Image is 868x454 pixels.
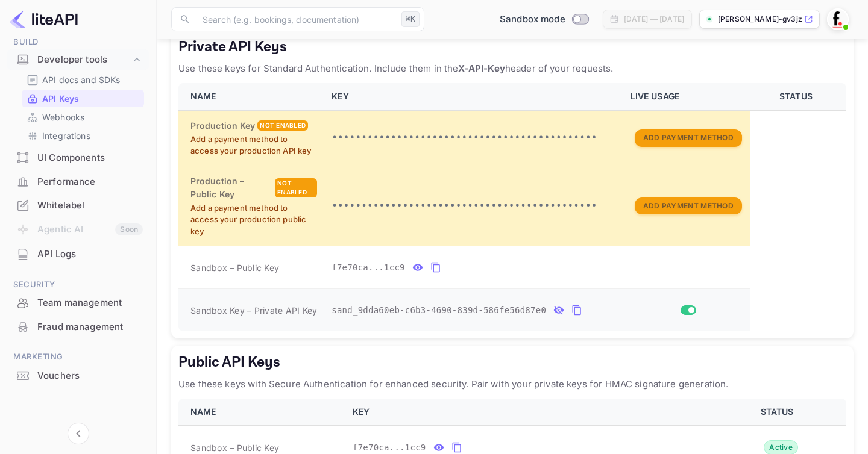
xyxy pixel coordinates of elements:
[22,90,144,107] div: API Keys
[332,304,546,317] span: sand_9dda60eb-c6b3-4690-839d-586fe56d87e0
[635,200,742,210] a: Add Payment Method
[37,296,143,310] div: Team management
[7,170,149,194] div: Performance
[828,10,848,29] img: Craig Freemantle
[178,83,846,331] table: private api keys table
[178,377,846,391] p: Use these keys with Secure Authentication for enhanced security. Pair with your private keys for ...
[635,197,742,215] button: Add Payment Method
[345,399,712,426] th: KEY
[635,132,742,142] a: Add Payment Method
[332,131,615,145] p: •••••••••••••••••••••••••••••••••••••••••••••
[178,353,846,372] h5: Public API Keys
[718,14,802,25] p: [PERSON_NAME]-gv3jz...
[190,261,279,274] span: Sandbox – Public Key
[7,36,149,49] span: Build
[190,305,317,316] span: Sandbox Key – Private API Key
[7,243,149,266] div: API Logs
[190,441,279,454] span: Sandbox – Public Key
[7,243,149,265] a: API Logs
[7,49,149,70] div: Developer tools
[178,399,345,426] th: NAME
[500,13,565,26] span: Sandbox mode
[42,92,79,105] p: API Keys
[10,10,78,29] img: LiteAPI logo
[190,202,317,238] p: Add a payment method to access your production public key
[7,194,149,216] a: Whitelabel
[7,316,149,338] a: Fraud management
[22,127,144,145] div: Integrations
[324,83,623,110] th: KEY
[623,83,750,110] th: LIVE USAGE
[42,111,84,123] p: Webhooks
[37,247,143,261] div: API Logs
[178,61,846,76] p: Use these keys for Standard Authentication. Include them in the header of your requests.
[7,364,149,387] a: Vouchers
[332,261,405,274] span: f7e70ca...1cc9
[27,92,139,105] a: API Keys
[7,146,149,170] div: UI Components
[7,170,149,193] a: Performance
[22,108,144,126] div: Webhooks
[37,53,131,67] div: Developer tools
[37,320,143,334] div: Fraud management
[195,7,397,31] input: Search (e.g. bookings, documentation)
[712,399,846,426] th: STATUS
[257,120,308,131] div: Not enabled
[42,73,121,86] p: API docs and SDKs
[495,13,593,26] div: Switch to Production mode
[7,146,149,169] a: UI Components
[7,291,149,315] div: Team management
[37,199,143,213] div: Whitelabel
[635,129,742,147] button: Add Payment Method
[332,199,615,213] p: •••••••••••••••••••••••••••••••••••••••••••••
[22,71,144,89] div: API docs and SDKs
[37,369,143,383] div: Vouchers
[7,291,149,314] a: Team management
[37,151,143,165] div: UI Components
[7,364,149,388] div: Vouchers
[42,129,90,142] p: Integrations
[27,73,139,86] a: API docs and SDKs
[401,11,420,27] div: ⌘K
[7,316,149,339] div: Fraud management
[353,441,426,454] span: f7e70ca...1cc9
[750,83,846,110] th: STATUS
[27,111,139,123] a: Webhooks
[190,119,255,132] h6: Production Key
[275,178,317,197] div: Not enabled
[68,423,89,444] button: Collapse navigation
[7,350,149,364] span: Marketing
[458,63,505,74] strong: X-API-Key
[37,175,143,189] div: Performance
[624,14,684,25] div: [DATE] — [DATE]
[178,83,324,110] th: NAME
[190,175,272,201] h6: Production – Public Key
[190,134,317,157] p: Add a payment method to access your production API key
[7,194,149,217] div: Whitelabel
[27,129,139,142] a: Integrations
[7,278,149,291] span: Security
[178,37,846,57] h5: Private API Keys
